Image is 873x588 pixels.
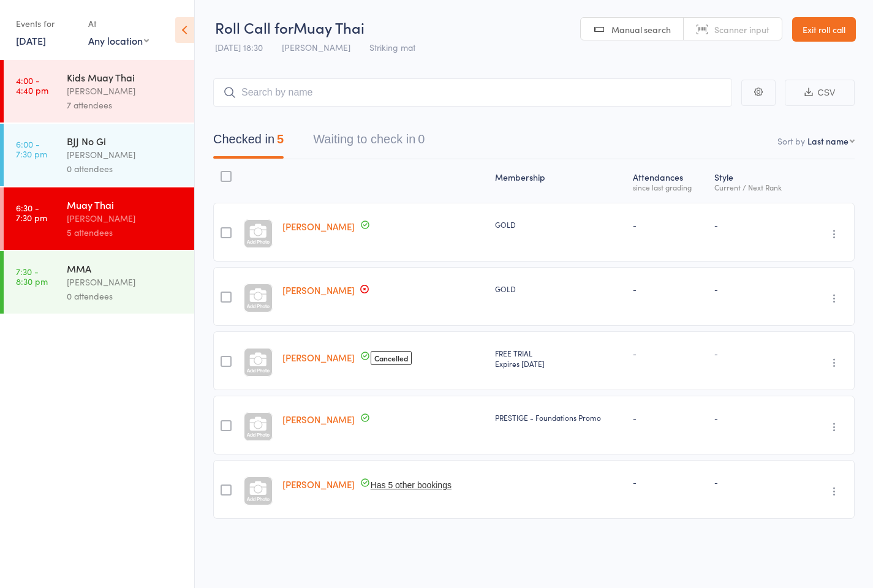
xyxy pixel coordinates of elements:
div: Expires [DATE] [495,358,623,369]
div: Events for [16,13,76,34]
div: Atten­dances [628,165,709,197]
span: Scanner input [714,23,769,36]
a: [PERSON_NAME] [282,478,355,491]
a: 4:00 -4:40 pmKids Muay Thai[PERSON_NAME]7 attendees [4,60,194,123]
div: Any location [88,34,149,47]
span: Roll Call for [215,17,293,37]
button: Checked in5 [213,126,284,159]
span: Striking mat [369,41,415,53]
div: Membership [490,165,628,197]
div: [PERSON_NAME] [67,275,184,289]
a: 6:00 -7:30 pmBJJ No Gi[PERSON_NAME]0 attendees [4,124,194,186]
time: 6:30 - 7:30 pm [16,203,47,222]
div: Kids Muay Thai [67,70,184,84]
label: Sort by [777,135,805,147]
div: - [633,284,705,294]
div: - [714,284,796,294]
span: [PERSON_NAME] [282,41,350,53]
span: Manual search [611,23,671,36]
a: [PERSON_NAME] [282,351,355,364]
a: Exit roll call [792,17,856,42]
a: [PERSON_NAME] [282,413,355,426]
div: [PERSON_NAME] [67,211,184,225]
div: Muay Thai [67,198,184,211]
div: 0 attendees [67,162,184,176]
div: 0 attendees [67,289,184,303]
div: 7 attendees [67,98,184,112]
div: [PERSON_NAME] [67,84,184,98]
input: Search by name [213,78,732,107]
span: Cancelled [371,351,412,365]
div: - [714,219,796,230]
div: MMA [67,262,184,275]
a: 7:30 -8:30 pmMMA[PERSON_NAME]0 attendees [4,251,194,314]
a: [PERSON_NAME] [282,220,355,233]
button: CSV [785,80,855,106]
div: Style [709,165,801,197]
div: - [714,348,796,358]
div: Last name [807,135,848,147]
div: 0 [418,132,425,146]
div: BJJ No Gi [67,134,184,148]
span: [DATE] 18:30 [215,41,263,53]
div: - [633,219,705,230]
time: 6:00 - 7:30 pm [16,139,47,159]
a: [DATE] [16,34,46,47]
div: At [88,13,149,34]
div: GOLD [495,219,623,230]
div: FREE TRIAL [495,348,623,369]
div: - [633,348,705,358]
time: 4:00 - 4:40 pm [16,75,48,95]
div: - [714,412,796,423]
div: PRESTIGE - Foundations Promo [495,412,623,423]
a: [PERSON_NAME] [282,284,355,296]
div: [PERSON_NAME] [67,148,184,162]
div: - [714,477,796,487]
div: since last grading [633,183,705,191]
span: Muay Thai [293,17,365,37]
time: 7:30 - 8:30 pm [16,266,48,286]
button: Has 5 other bookings [371,480,452,490]
div: - [633,412,705,423]
div: 5 [277,132,284,146]
button: Waiting to check in0 [313,126,425,159]
div: Current / Next Rank [714,183,796,191]
div: 5 attendees [67,225,184,239]
div: GOLD [495,284,623,294]
a: 6:30 -7:30 pmMuay Thai[PERSON_NAME]5 attendees [4,187,194,250]
div: - [633,477,705,487]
